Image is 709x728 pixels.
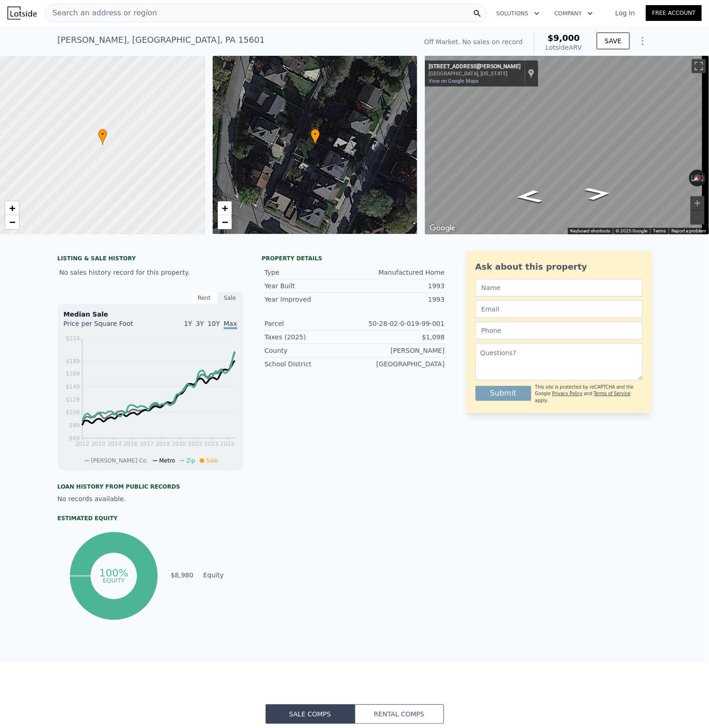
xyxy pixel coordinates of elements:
a: Terms [653,228,666,233]
button: Rental Comps [355,704,444,724]
div: Year Built [265,281,355,291]
div: Year Improved [265,295,355,304]
path: Go Southwest, Hudson Ave [505,187,553,206]
button: Keyboard shortcuts [570,228,610,234]
a: Log In [604,8,646,18]
a: Terms of Service [594,391,631,396]
a: Privacy Policy [552,391,582,396]
div: No records available. [58,494,243,503]
div: [PERSON_NAME] , [GEOGRAPHIC_DATA] , PA 15601 [58,33,265,46]
div: Lotside ARV [546,43,582,52]
span: Sale [206,457,218,464]
button: Rotate clockwise [701,170,706,186]
tspan: 2019 [156,441,170,447]
div: • [98,129,107,145]
span: − [221,216,228,228]
a: Zoom out [5,215,19,229]
input: Phone [475,322,643,339]
span: © 2025 Google [616,228,647,233]
a: Zoom in [218,201,232,215]
div: This site is protected by reCAPTCHA and the Google and apply. [535,384,642,404]
div: 50-28-02-0-019-99-001 [355,319,445,328]
a: Open this area in Google Maps (opens a new window) [427,222,458,234]
img: Lotside [7,7,37,20]
div: Property details [262,255,448,262]
button: Company [547,5,600,22]
tspan: $69 [69,435,80,442]
div: Loan history from public records [58,483,243,490]
tspan: $149 [65,384,80,390]
div: Type [265,268,355,277]
span: − [9,216,15,228]
a: Zoom in [5,201,19,215]
td: $8,980 [170,570,194,580]
path: Go Northeast, Hudson Ave [573,184,622,204]
div: Estimated Equity [58,515,243,522]
div: Taxes (2025) [265,332,355,342]
button: Reset the view [689,171,706,186]
td: Equity [202,570,243,580]
div: Sale [217,292,243,304]
div: Manufactured Home [355,268,445,277]
img: Google [427,222,458,234]
span: Search an address or region [45,7,157,19]
input: Email [475,300,643,318]
tspan: 2023 [204,441,218,447]
a: Free Account [646,5,702,21]
tspan: $169 [65,371,80,377]
div: 1993 [355,295,445,304]
tspan: 2022 [188,441,202,447]
div: LISTING & SALE HISTORY [58,255,243,264]
span: Zip [186,457,195,464]
div: Parcel [265,319,355,328]
div: $1,098 [355,332,445,342]
tspan: $129 [65,397,80,403]
button: Rotate counterclockwise [689,170,694,186]
a: Show location on map [528,68,534,79]
tspan: $89 [69,422,80,429]
a: Report a problem [671,228,706,233]
div: Median Sale [64,310,237,319]
div: [STREET_ADDRESS][PERSON_NAME] [429,63,520,71]
span: 1Y [184,320,192,327]
tspan: $109 [65,409,80,416]
a: Zoom out [218,215,232,229]
tspan: 2012 [75,441,89,447]
span: $9,000 [547,33,579,43]
tspan: 2013 [91,441,105,447]
button: SAVE [597,33,629,49]
input: Name [475,279,643,297]
span: + [221,202,228,214]
div: [GEOGRAPHIC_DATA], [US_STATE] [429,71,520,77]
tspan: $189 [65,358,80,364]
div: Price per Square Foot [64,319,150,334]
div: 1993 [355,281,445,291]
span: 3Y [196,320,204,327]
tspan: 2017 [139,441,154,447]
button: Zoom in [690,196,704,210]
tspan: 2024 [220,441,234,447]
button: Solutions [489,5,547,22]
span: • [98,130,107,139]
div: Street View [425,56,709,234]
tspan: 2014 [107,441,122,447]
div: No sales history record for this property. [58,264,243,281]
tspan: equity [103,577,125,584]
span: Metro [159,457,175,464]
div: Ask about this property [475,260,643,273]
a: View on Google Maps [429,78,479,84]
span: [PERSON_NAME] Co. [91,457,148,464]
div: [PERSON_NAME] [355,346,445,355]
div: • [311,129,320,145]
div: Rent [191,292,217,304]
span: Max [224,320,237,329]
button: Toggle fullscreen view [692,59,706,73]
tspan: 2020 [172,441,186,447]
tspan: 100% [99,567,129,579]
span: • [311,130,320,139]
div: School District [265,359,355,369]
button: Sale Comps [266,704,355,724]
div: [GEOGRAPHIC_DATA] [355,359,445,369]
tspan: 2016 [123,441,137,447]
button: Submit [475,386,532,401]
